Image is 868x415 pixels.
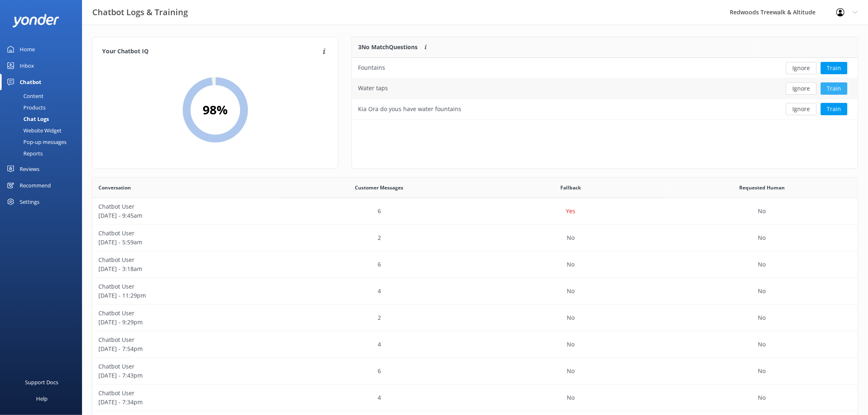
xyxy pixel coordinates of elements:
[98,398,278,407] p: [DATE] - 7:34pm
[358,84,388,93] div: Water taps
[5,102,46,113] div: Products
[5,148,43,159] div: Reports
[98,282,278,291] p: Chatbot User
[378,233,381,242] p: 2
[758,233,766,242] p: No
[5,148,82,159] a: Reports
[758,260,766,269] p: No
[758,367,766,376] p: No
[98,309,278,318] p: Chatbot User
[567,340,575,349] p: No
[821,62,847,74] button: Train
[25,374,59,390] div: Support Docs
[352,58,858,78] div: row
[739,184,785,192] span: Requested Human
[98,202,278,211] p: Chatbot User
[560,184,581,192] span: Fallback
[378,287,381,296] p: 4
[378,340,381,349] p: 4
[5,136,82,148] a: Pop-up messages
[567,260,575,269] p: No
[36,390,48,407] div: Help
[378,367,381,376] p: 6
[98,362,278,371] p: Chatbot User
[98,255,278,265] p: Chatbot User
[98,229,278,238] p: Chatbot User
[20,161,39,177] div: Reviews
[98,318,278,327] p: [DATE] - 9:29pm
[92,225,858,251] div: row
[92,385,858,411] div: row
[567,367,575,376] p: No
[5,102,82,113] a: Products
[98,184,131,192] span: Conversation
[98,238,278,247] p: [DATE] - 5:59am
[5,90,82,102] a: Content
[98,371,278,380] p: [DATE] - 7:43pm
[5,90,43,102] div: Content
[12,14,59,27] img: yonder-white-logo.png
[98,335,278,344] p: Chatbot User
[758,287,766,296] p: No
[20,74,41,90] div: Chatbot
[98,291,278,300] p: [DATE] - 11:29pm
[98,389,278,398] p: Chatbot User
[98,265,278,274] p: [DATE] - 3:18am
[98,344,278,353] p: [DATE] - 7:54pm
[758,207,766,216] p: No
[20,194,39,210] div: Settings
[92,251,858,278] div: row
[786,103,817,115] button: Ignore
[358,63,385,72] div: Fountains
[5,125,82,136] a: Website Widget
[352,78,858,99] div: row
[20,177,51,194] div: Recommend
[378,260,381,269] p: 6
[786,82,817,95] button: Ignore
[567,287,575,296] p: No
[102,47,320,56] h4: Your Chatbot IQ
[567,393,575,402] p: No
[92,358,858,385] div: row
[821,103,847,115] button: Train
[566,207,576,216] p: Yes
[355,184,404,192] span: Customer Messages
[5,136,66,148] div: Pop-up messages
[378,393,381,402] p: 4
[758,393,766,402] p: No
[92,278,858,305] div: row
[20,57,34,74] div: Inbox
[5,125,62,136] div: Website Widget
[92,6,188,19] h3: Chatbot Logs & Training
[786,62,817,74] button: Ignore
[352,58,858,119] div: grid
[567,233,575,242] p: No
[203,100,228,120] h2: 98 %
[567,313,575,322] p: No
[758,340,766,349] p: No
[358,105,461,114] div: Kia Ora do yous have water fountains
[98,211,278,220] p: [DATE] - 9:45am
[5,113,49,125] div: Chat Logs
[92,331,858,358] div: row
[5,113,82,125] a: Chat Logs
[20,41,35,57] div: Home
[758,313,766,322] p: No
[378,207,381,216] p: 6
[352,99,858,119] div: row
[821,82,847,95] button: Train
[92,198,858,225] div: row
[378,313,381,322] p: 2
[92,305,858,331] div: row
[358,43,418,52] p: 3 No Match Questions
